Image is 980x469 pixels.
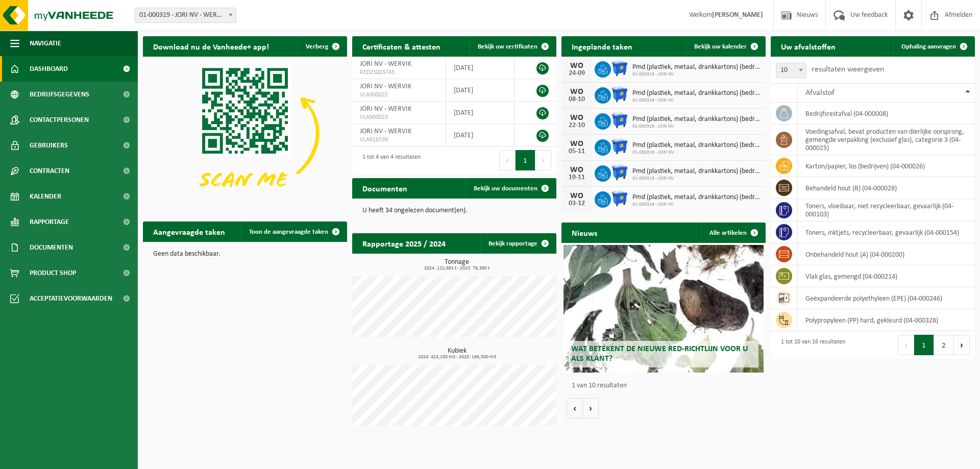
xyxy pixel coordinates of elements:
[360,60,411,68] span: JORI NV - WERVIK
[474,185,537,192] span: Bekijk uw documenten
[563,245,764,373] a: Wat betekent de nieuwe RED-richtlijn voor u als klant?
[5,447,170,469] iframe: chat widget
[632,193,761,202] span: Pmd (plastiek, metaal, drankkartons) (bedrijven)
[143,57,347,210] img: Download de VHEPlus App
[632,71,761,78] span: 01-000319 - JORI NV
[352,233,456,253] h2: Rapportage 2025 / 2024
[701,223,765,243] a: Alle artikelen
[306,43,328,50] span: Verberg
[567,148,587,155] div: 05-11
[357,149,421,171] div: 1 tot 4 van 4 resultaten
[135,8,236,22] span: 01-000319 - JORI NV - WERVIK
[567,96,587,103] div: 08-10
[567,122,587,129] div: 22-10
[30,209,69,235] span: Rapportage
[798,199,975,221] td: toners, vloeibaar, niet recycleerbaar, gevaarlijk (04-000103)
[611,112,628,129] img: WB-1100-HPE-BE-01
[776,334,845,356] div: 1 tot 10 van 16 resultaten
[446,124,514,146] td: [DATE]
[632,167,761,176] span: Pmd (plastiek, metaal, drankkartons) (bedrijven)
[712,11,763,19] strong: [PERSON_NAME]
[771,36,846,56] h2: Uw afvalstoffen
[362,207,546,214] p: U heeft 34 ongelezen document(en).
[30,235,73,260] span: Documenten
[357,355,556,360] span: 2024: 423,100 m3 - 2025: 196,500 m3
[567,88,587,96] div: WO
[516,150,535,170] button: 1
[352,36,451,56] h2: Certificaten & attesten
[360,136,438,144] span: VLA616539
[611,164,628,181] img: WB-1100-HPE-BE-01
[798,177,975,199] td: behandeld hout (B) (04-000028)
[360,105,411,113] span: JORI NV - WERVIK
[567,192,587,200] div: WO
[632,97,761,104] span: 01-000319 - JORI NV
[567,166,587,174] div: WO
[798,221,975,243] td: toners, inktjets, recycleerbaar, gevaarlijk (04-000154)
[30,133,68,158] span: Gebruikers
[446,57,514,79] td: [DATE]
[694,43,747,50] span: Bekijk uw kalender
[480,233,555,254] a: Bekijk rapportage
[446,79,514,102] td: [DATE]
[583,398,599,418] button: Volgende
[352,178,418,198] h2: Documenten
[30,56,68,82] span: Dashboard
[30,260,76,286] span: Product Shop
[611,60,628,77] img: WB-1100-HPE-BE-01
[567,70,587,77] div: 24-09
[798,103,975,125] td: bedrijfsrestafval (04-000008)
[567,62,587,70] div: WO
[686,36,765,57] a: Bekijk uw kalender
[776,63,806,78] span: 10
[446,102,514,124] td: [DATE]
[812,65,884,73] label: resultaten weergeven
[798,125,975,155] td: voedingsafval, bevat producten van dierlijke oorsprong, gemengde verpakking (exclusief glas), cat...
[898,335,914,355] button: Previous
[798,309,975,331] td: polypropyleen (PP) hard, gekleurd (04-000328)
[357,259,556,271] h3: Tonnage
[632,141,761,150] span: Pmd (plastiek, metaal, drankkartons) (bedrijven)
[632,150,761,156] span: 01-000319 - JORI NV
[360,68,438,77] span: RED25003745
[357,266,556,271] span: 2024: 122,691 t - 2025: 78,360 t
[798,243,975,265] td: onbehandeld hout (A) (04-000200)
[478,43,537,50] span: Bekijk uw certificaten
[611,86,628,103] img: WB-1100-HPE-BE-01
[465,178,555,199] a: Bekijk uw documenten
[632,115,761,124] span: Pmd (plastiek, metaal, drankkartons) (bedrijven)
[499,150,516,170] button: Previous
[535,150,551,170] button: Next
[470,36,555,57] a: Bekijk uw certificaten
[914,335,934,355] button: 1
[30,31,61,56] span: Navigatie
[360,91,438,99] span: VLA900022
[805,89,835,97] span: Afvalstof
[567,140,587,148] div: WO
[632,176,761,182] span: 01-000319 - JORI NV
[357,348,556,360] h3: Kubiek
[567,114,587,122] div: WO
[143,36,279,56] h2: Download nu de Vanheede+ app!
[30,107,89,133] span: Contactpersonen
[153,251,337,258] p: Geen data beschikbaar.
[30,286,112,311] span: Acceptatievoorwaarden
[954,335,970,355] button: Next
[901,43,956,50] span: Ophaling aanvragen
[611,190,628,207] img: WB-1100-HPE-BE-01
[798,265,975,287] td: vlak glas, gemengd (04-000214)
[798,287,975,309] td: geëxpandeerde polyethyleen (EPE) (04-000246)
[572,382,761,389] p: 1 van 10 resultaten
[776,63,806,78] span: 10
[567,398,583,418] button: Vorige
[561,223,607,242] h2: Nieuws
[632,202,761,208] span: 01-000319 - JORI NV
[632,63,761,71] span: Pmd (plastiek, metaal, drankkartons) (bedrijven)
[135,8,236,23] span: 01-000319 - JORI NV - WERVIK
[567,200,587,207] div: 03-12
[561,36,643,56] h2: Ingeplande taken
[893,36,974,57] a: Ophaling aanvragen
[360,128,411,135] span: JORI NV - WERVIK
[241,221,346,242] a: Toon de aangevraagde taken
[360,83,411,90] span: JORI NV - WERVIK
